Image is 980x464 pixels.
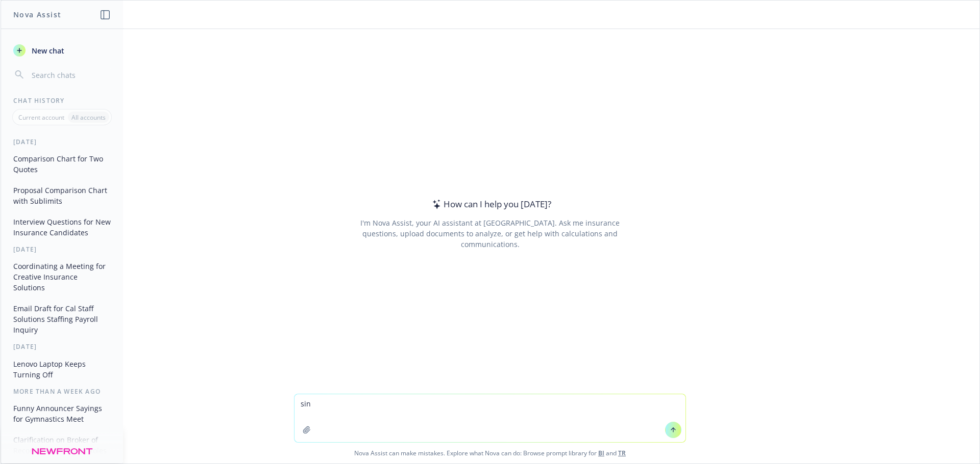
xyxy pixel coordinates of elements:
button: Comparison Chart for Two Quotes [9,150,115,178]
button: New chat [9,41,115,60]
p: Current account [18,113,64,122]
button: Funny Announcer Sayings for Gymnastics Meet [9,400,115,427]
span: New chat [30,45,64,56]
button: Clarification on Broker of Record and Coverage Roles [9,431,115,459]
button: Lenovo Laptop Keeps Turning Off [9,356,115,383]
div: [DATE] [1,138,123,146]
a: TR [618,449,626,457]
span: Nova Assist can make mistakes. Explore what Nova can do: Browse prompt library for and [5,443,975,463]
div: [DATE] [1,245,123,254]
button: Proposal Comparison Chart with Sublimits [9,182,115,209]
input: Search chats [30,68,111,82]
div: Chat History [1,96,123,105]
div: [DATE] [1,342,123,351]
div: More than a week ago [1,387,123,396]
button: Email Draft for Cal Staff Solutions Staffing Payroll Inquiry [9,300,115,338]
div: How can I help you [DATE]? [429,198,551,211]
textarea: sin [295,394,685,442]
p: All accounts [71,113,106,122]
h1: Nova Assist [13,9,61,20]
button: Coordinating a Meeting for Creative Insurance Solutions [9,258,115,296]
div: I'm Nova Assist, your AI assistant at [GEOGRAPHIC_DATA]. Ask me insurance questions, upload docum... [346,217,633,250]
a: BI [598,449,604,457]
button: Interview Questions for New Insurance Candidates [9,213,115,241]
